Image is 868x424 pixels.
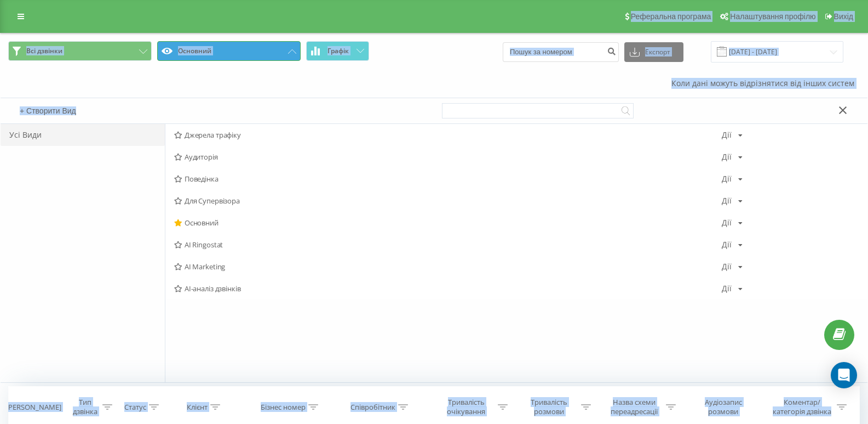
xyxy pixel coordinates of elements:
span: Основний [174,219,722,227]
span: Реферальна програма [631,12,711,21]
div: Тривалість очікування [437,398,495,416]
div: Дії [722,197,732,205]
div: Дії [722,285,732,292]
div: Дії [722,175,732,183]
div: Дії [722,131,732,139]
button: Закрити [835,105,851,117]
div: Назва схеми переадресації [605,398,663,416]
div: Бізнес номер [261,403,306,412]
span: AI Ringostat [174,241,722,248]
div: Дії [722,219,732,227]
span: Поведінка [174,175,722,183]
div: Клієнт [187,403,208,412]
div: Open Intercom Messenger [831,362,857,388]
div: Співробітник [350,403,395,412]
div: Коментар/категорія дзвінка [770,398,834,416]
span: Аудиторія [174,153,722,161]
div: Аудіозапис розмови [689,398,757,416]
span: Джерела трафіку [174,131,722,139]
a: Коли дані можуть відрізнятися вiд інших систем [671,78,860,88]
span: AI Marketing [174,263,722,270]
div: Тип дзвінка [71,398,99,416]
input: Пошук за номером [503,42,619,62]
button: Графік [306,41,369,61]
div: Усі Види [1,124,165,146]
span: Для Супервізора [174,197,722,205]
button: Експорт [624,42,683,62]
span: Налаштування профілю [730,12,815,21]
button: + Створити Вид [16,106,79,116]
button: Всі дзвінки [8,41,152,61]
div: Тривалість розмови [520,398,578,416]
span: Всі дзвінки [26,47,62,55]
button: Основний [157,41,301,61]
div: Статус [124,403,146,412]
div: Дії [722,263,732,270]
div: Дії [722,153,732,161]
div: [PERSON_NAME] [6,403,61,412]
div: Дії [722,241,732,248]
span: AI-аналіз дзвінків [174,285,722,292]
span: Вихід [834,12,853,21]
span: Графік [327,47,349,55]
